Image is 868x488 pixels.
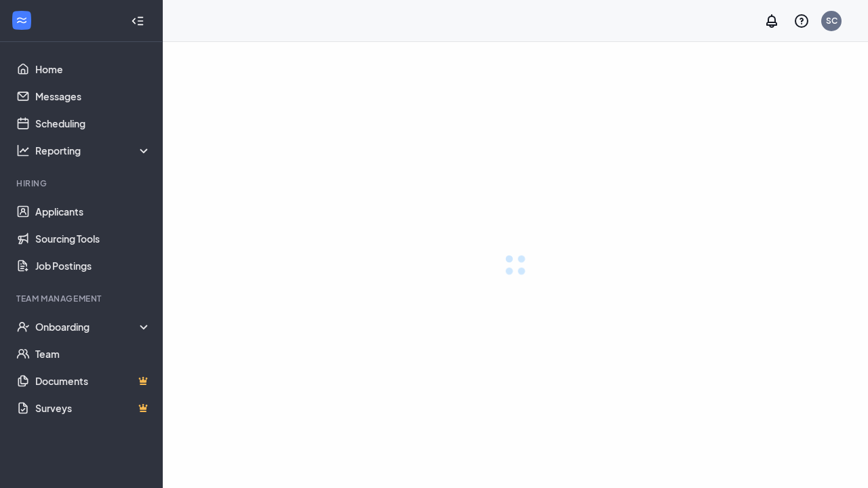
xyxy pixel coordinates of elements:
[35,394,151,422] a: SurveysCrown
[35,225,151,252] a: Sourcing Tools
[35,144,152,157] div: Reporting
[16,293,149,304] div: Team Management
[15,14,28,27] svg: WorkstreamLogo
[35,83,151,110] a: Messages
[16,144,30,157] svg: Analysis
[16,178,149,189] div: Hiring
[35,252,151,279] a: Job Postings
[35,320,152,333] div: Onboarding
[35,367,151,394] a: DocumentsCrown
[764,13,780,29] svg: Notifications
[35,198,151,225] a: Applicants
[35,340,151,367] a: Team
[35,56,151,83] a: Home
[16,320,30,333] svg: UserCheck
[826,15,837,26] div: SC
[35,110,151,137] a: Scheduling
[131,14,144,28] svg: Collapse
[793,13,810,29] svg: QuestionInfo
